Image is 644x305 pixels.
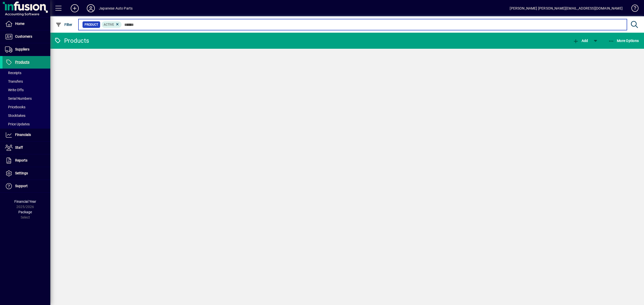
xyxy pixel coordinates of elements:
span: Pricebooks [5,105,25,109]
a: Price Updates [3,120,50,128]
span: Serial Numbers [5,96,32,100]
span: Products [15,60,29,64]
span: Price Updates [5,122,30,126]
button: Add [67,4,83,13]
a: Customers [3,30,50,43]
a: Serial Numbers [3,94,50,103]
div: Japanese Auto Parts [99,4,133,12]
span: Receipts [5,71,21,75]
button: More Options [607,36,640,45]
span: Write Offs [5,88,24,92]
a: Reports [3,154,50,167]
span: Stocktakes [5,114,25,118]
span: Settings [15,171,28,175]
span: Add [573,39,588,43]
span: Financials [15,133,31,137]
span: Suppliers [15,47,29,51]
span: Staff [15,145,23,149]
a: Stocktakes [3,111,50,120]
a: Staff [3,141,50,154]
a: Support [3,180,50,192]
span: Customers [15,34,32,38]
button: Add [572,36,589,45]
span: Package [18,210,32,214]
span: Filter [56,23,72,27]
a: Financials [3,129,50,141]
a: Transfers [3,77,50,86]
span: Product [85,22,98,27]
a: Suppliers [3,43,50,56]
div: Products [54,37,89,45]
a: Write Offs [3,86,50,94]
span: Home [15,22,24,26]
a: Home [3,18,50,30]
span: Financial Year [14,199,36,204]
span: More Options [608,39,639,43]
span: Support [15,184,28,188]
div: [PERSON_NAME] [PERSON_NAME][EMAIL_ADDRESS][DOMAIN_NAME] [510,4,623,12]
button: Profile [83,4,99,13]
span: Reports [15,158,27,162]
a: Knowledge Base [628,1,638,17]
a: Receipts [3,69,50,77]
span: Transfers [5,79,23,83]
a: Pricebooks [3,103,50,111]
span: Active [104,23,114,26]
a: Settings [3,167,50,180]
mat-chip: Activation Status: Active [102,21,122,28]
button: Filter [54,20,74,29]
